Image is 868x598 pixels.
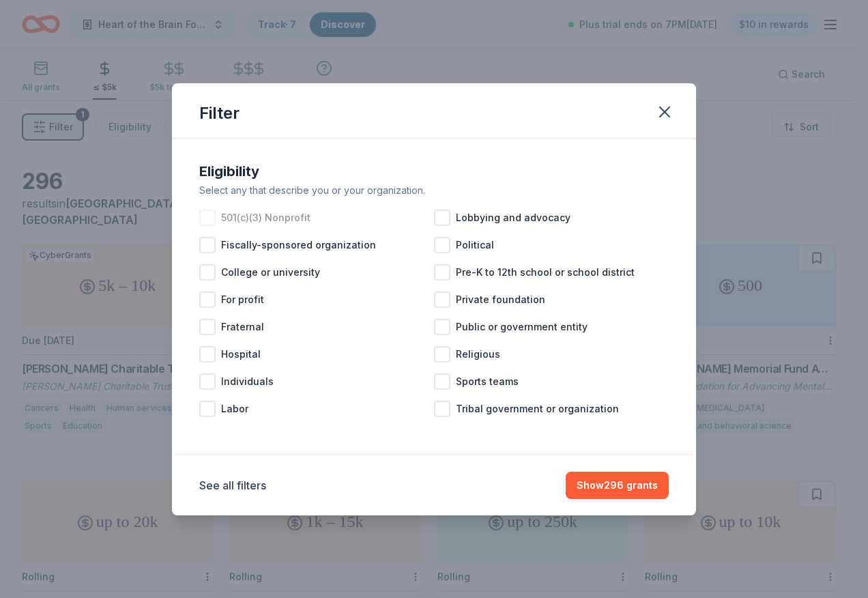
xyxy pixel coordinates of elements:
[456,346,500,362] span: Religious
[221,401,248,417] span: Labor
[456,319,588,335] span: Public or government entity
[456,291,545,308] span: Private foundation
[456,373,519,390] span: Sports teams
[456,237,494,253] span: Political
[199,102,240,124] div: Filter
[456,264,635,281] span: Pre-K to 12th school or school district
[199,160,669,182] div: Eligibility
[199,182,669,199] div: Select any that describe you or your organization.
[566,472,669,499] button: Show296 grants
[456,401,619,417] span: Tribal government or organization
[221,346,261,362] span: Hospital
[456,210,570,226] span: Lobbying and advocacy
[199,477,266,494] button: See all filters
[221,291,264,308] span: For profit
[221,210,310,226] span: 501(c)(3) Nonprofit
[221,373,274,390] span: Individuals
[221,237,376,253] span: Fiscally-sponsored organization
[221,264,320,281] span: College or university
[221,319,264,335] span: Fraternal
